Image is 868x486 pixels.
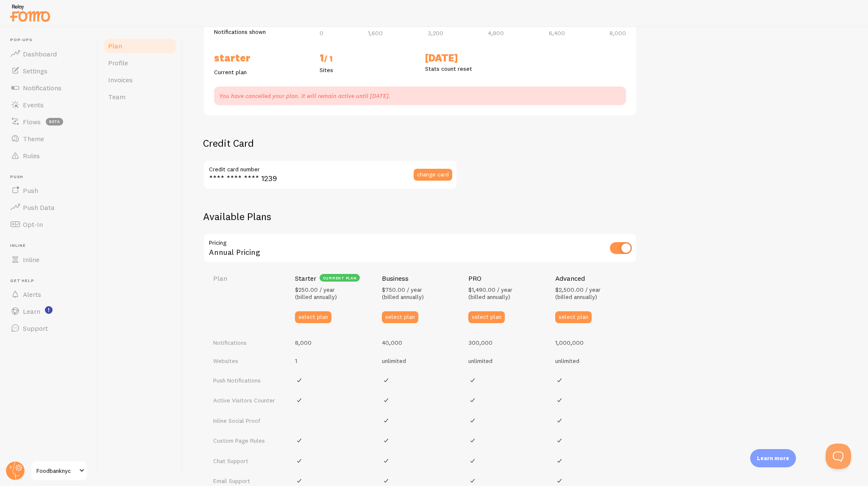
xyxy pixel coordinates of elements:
[9,2,51,24] img: fomo-relay-logo-orange.svg
[320,66,415,74] p: Sites
[10,243,92,249] span: Inline
[5,320,92,337] a: Support
[213,274,285,283] h4: Plan
[203,411,290,431] td: Inline Social Proof
[10,37,92,43] span: Pop-ups
[203,390,290,411] td: Active Visitors Counter
[103,37,177,54] a: Plan
[23,324,48,332] span: Support
[45,306,53,314] svg: <p>Watch New Feature Tutorials!</p>
[609,30,626,36] span: 8,000
[31,461,88,481] a: Foodbanknyc
[23,307,40,316] span: Learn
[203,333,290,352] td: Notifications
[425,64,520,73] p: Stats count reset
[488,30,504,36] span: 4,800
[295,274,316,283] h4: Starter
[463,352,550,370] td: unlimited
[295,311,331,323] button: select plan
[425,51,520,64] h2: [DATE]
[368,30,383,36] span: 1,600
[36,466,77,476] span: Foodbanknyc
[295,286,337,301] span: $250.00 / year (billed annually)
[5,130,92,147] a: Theme
[203,430,290,451] td: Custom Page Rules
[23,255,39,264] span: Inline
[203,352,290,370] td: Websites
[5,147,92,164] a: Rules
[23,101,44,109] span: Events
[382,274,409,283] h4: Business
[108,75,133,84] span: Invoices
[103,71,177,88] a: Invoices
[203,370,290,391] td: Push Notifications
[23,134,44,143] span: Theme
[826,444,851,469] iframe: Help Scout Beacon - Open
[555,311,592,323] button: select plan
[203,137,457,150] h2: Credit Card
[214,51,309,64] h2: Starter
[219,92,621,100] p: You have cancelled your plan. It will remain active until [DATE].
[428,30,443,36] span: 3,200
[320,274,360,282] div: current plan
[290,352,377,370] td: 1
[203,210,848,223] h2: Available Plans
[5,199,92,216] a: Push Data
[203,160,457,174] label: Credit card number
[214,28,309,36] p: Notifications shown
[23,186,38,195] span: Push
[23,117,41,126] span: Flows
[550,352,637,370] td: unlimited
[23,151,40,160] span: Rules
[320,51,415,66] h2: 1
[290,333,377,352] td: 8,000
[23,84,61,92] span: Notifications
[5,216,92,233] a: Opt-In
[549,30,565,36] span: 6,400
[103,88,177,105] a: Team
[5,96,92,113] a: Events
[324,54,333,64] span: / 1
[214,68,309,76] p: Current plan
[103,54,177,71] a: Profile
[108,59,128,67] span: Profile
[5,303,92,320] a: Learn
[5,45,92,62] a: Dashboard
[5,251,92,268] a: Inline
[468,274,481,283] h4: PRO
[320,30,323,36] span: 0
[23,220,43,229] span: Opt-In
[23,203,55,212] span: Push Data
[108,92,125,101] span: Team
[463,333,550,352] td: 300,000
[382,311,418,323] button: select plan
[417,171,449,177] span: change card
[23,290,41,299] span: Alerts
[468,311,505,323] button: select plan
[555,274,585,283] h4: Advanced
[10,278,92,284] span: Get Help
[5,62,92,79] a: Settings
[5,113,92,130] a: Flows beta
[46,118,63,126] span: beta
[23,50,57,58] span: Dashboard
[203,451,290,471] td: Chat Support
[750,449,796,467] div: Learn more
[377,352,464,370] td: unlimited
[555,286,601,301] span: $2,500.00 / year (billed annually)
[382,286,424,301] span: $750.00 / year (billed annually)
[468,286,512,301] span: $1,490.00 / year (billed annually)
[757,454,789,462] p: Learn more
[10,174,92,180] span: Push
[5,182,92,199] a: Push
[377,333,464,352] td: 40,000
[23,67,47,75] span: Settings
[550,333,637,352] td: 1,000,000
[203,233,637,264] div: Annual Pricing
[5,286,92,303] a: Alerts
[414,169,452,181] button: change card
[5,79,92,96] a: Notifications
[108,42,122,50] span: Plan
